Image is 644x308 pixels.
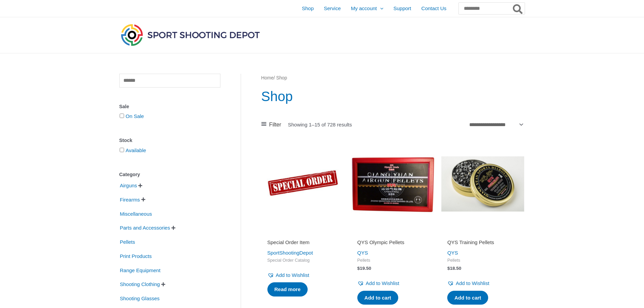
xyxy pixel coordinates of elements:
p: Showing 1–15 of 728 results [288,122,352,127]
bdi: 19.50 [357,266,371,271]
input: On Sale [120,114,124,118]
button: Search [511,3,525,14]
a: Shooting Clothing [119,281,161,287]
a: Parts and Accessories [119,224,171,230]
a: Shooting Glasses [119,295,161,301]
a: Home [261,75,274,80]
input: Available [120,148,124,152]
h2: Special Order Item [267,239,338,246]
span: Pellets [119,236,136,248]
span: Miscellaneous [119,208,153,220]
a: Airguns [119,182,138,188]
bdi: 18.50 [447,266,461,271]
a: Add to Wishlist [357,279,399,288]
span: Add to Wishlist [456,280,489,286]
span: Add to Wishlist [366,280,399,286]
a: QYS Olympic Pellets [357,239,428,248]
a: Add to cart: “QYS Olympic Pellets” [357,291,398,305]
span: $ [357,266,360,271]
div: Sale [119,102,220,112]
a: QYS Training Pellets [447,239,518,248]
a: Print Products [119,253,152,259]
span: Pellets [357,258,428,263]
span: Shooting Clothing [119,279,161,290]
span: Special Order Catalog [267,258,338,263]
span:  [171,226,175,230]
select: Shop order [467,119,525,129]
img: QYS Olympic Pellets [351,142,434,226]
div: Category [119,170,220,180]
a: QYS [357,250,368,256]
img: QYS Training Pellets [441,142,524,226]
span: Airguns [119,180,138,191]
a: Special Order Item [267,239,338,248]
a: Range Equipment [119,267,161,273]
nav: Breadcrumb [261,74,525,82]
h2: QYS Olympic Pellets [357,239,428,246]
a: SportShootingDepot [267,250,313,256]
iframe: Customer reviews powered by Trustpilot [267,230,338,238]
span:  [161,282,165,287]
a: QYS [447,250,458,256]
span: Range Equipment [119,265,161,276]
iframe: Customer reviews powered by Trustpilot [357,230,428,238]
span:  [138,183,142,188]
a: Filter [261,120,281,130]
span: Add to Wishlist [276,272,309,278]
span: Shooting Glasses [119,293,161,304]
h2: QYS Training Pellets [447,239,518,246]
span: Filter [269,120,281,130]
a: Available [126,147,146,153]
span: Parts and Accessories [119,222,171,234]
img: Sport Shooting Depot [119,22,261,47]
h1: Shop [261,87,525,106]
a: Pellets [119,239,136,244]
a: Add to Wishlist [447,279,489,288]
a: Firearms [119,196,141,202]
span: Print Products [119,251,152,262]
a: On Sale [126,113,144,119]
span: $ [447,266,450,271]
img: Special Order Item [261,142,344,226]
a: Miscellaneous [119,210,153,216]
iframe: Customer reviews powered by Trustpilot [447,230,518,238]
a: Add to Wishlist [267,270,309,280]
div: Stock [119,136,220,145]
a: Add to cart: “QYS Training Pellets” [447,291,488,305]
a: Read more about “Special Order Item” [267,282,308,297]
span:  [141,197,145,202]
span: Firearms [119,194,141,206]
span: Pellets [447,258,518,263]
